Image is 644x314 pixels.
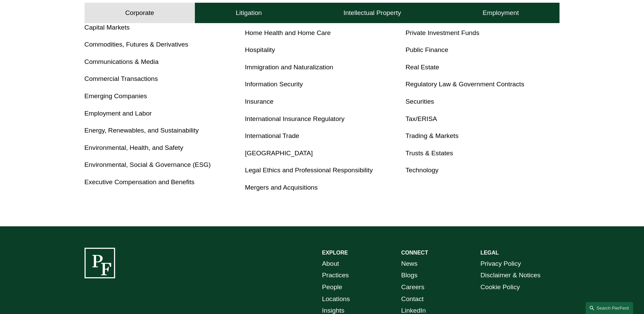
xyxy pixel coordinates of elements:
a: International Insurance Regulatory [245,115,345,122]
a: Home Health and Home Care [245,29,331,36]
h4: Litigation [236,9,262,17]
a: Immigration and Naturalization [245,64,333,71]
a: Energy, Renewables, and Sustainability [85,127,199,134]
a: Real Estate [405,64,439,71]
a: Cookie Policy [480,281,520,293]
h4: Corporate [125,9,154,17]
a: Tax/ERISA [405,115,437,122]
a: Commercial Transactions [85,75,158,82]
h4: Intellectual Property [344,9,401,17]
a: Environmental, Health, and Safety [85,144,183,151]
a: Emerging Companies [85,92,147,100]
a: [GEOGRAPHIC_DATA] [245,150,313,157]
a: Contact [401,293,424,305]
a: Private Investment Funds [405,29,479,36]
a: Privacy Policy [480,258,521,270]
a: Hospitality [245,46,275,53]
a: Capital Markets [85,24,130,31]
a: Environmental, Social & Governance (ESG) [85,161,211,168]
a: Mergers and Acquisitions [245,184,318,191]
a: Communications & Media [85,58,159,65]
h4: Employment [483,9,519,17]
a: Trusts & Estates [405,150,453,157]
a: International Trade [245,132,299,139]
a: Locations [322,293,350,305]
a: About [322,258,339,270]
a: Public Finance [405,46,448,53]
a: Information Security [245,81,303,88]
a: News [401,258,418,270]
a: Employment and Labor [85,110,152,117]
strong: LEGAL [480,250,499,256]
a: Careers [401,281,424,293]
a: Technology [405,167,438,174]
a: Disclaimer & Notices [480,269,540,281]
a: Legal Ethics and Professional Responsibility [245,167,373,174]
a: Regulatory Law & Government Contracts [405,81,524,88]
strong: EXPLORE [322,250,348,256]
a: Blogs [401,269,418,281]
a: Trading & Markets [405,132,458,139]
a: Practices [322,269,349,281]
a: Executive Compensation and Benefits [85,178,195,186]
strong: CONNECT [401,250,428,256]
a: Insurance [245,98,274,105]
a: Securities [405,98,434,105]
a: Commodities, Futures & Derivatives [85,41,188,48]
a: People [322,281,343,293]
a: Search this site [586,302,633,314]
